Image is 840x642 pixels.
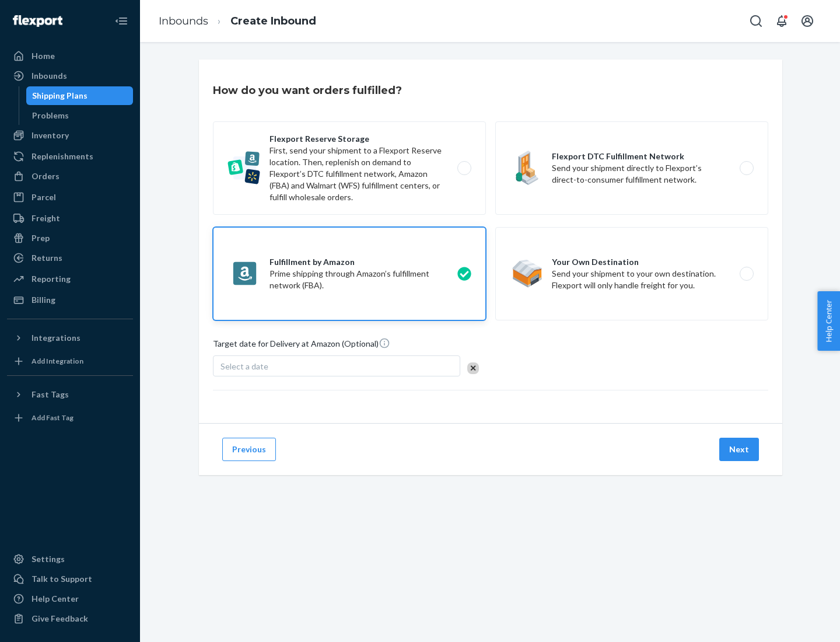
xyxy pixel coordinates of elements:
[7,67,133,85] a: Inbounds
[32,110,69,121] div: Problems
[7,291,133,309] a: Billing
[7,229,133,247] a: Prep
[110,9,133,33] button: Close Navigation
[32,573,92,585] div: Talk to Support
[32,70,67,82] div: Inbounds
[159,15,208,27] a: Inbounds
[744,9,768,33] button: Open Search Box
[7,385,133,404] button: Fast Tags
[7,126,133,145] a: Inventory
[817,291,840,351] button: Help Center
[213,337,390,354] span: Target date for Delivery at Amazon (Optional)
[32,273,71,285] div: Reporting
[32,553,65,565] div: Settings
[7,352,133,371] a: Add Integration
[32,613,88,624] div: Give Feedback
[7,167,133,186] a: Orders
[7,47,133,65] a: Home
[7,329,133,347] button: Integrations
[7,188,133,207] a: Parcel
[7,409,133,427] a: Add Fast Tag
[32,356,83,366] div: Add Integration
[230,15,316,27] a: Create Inbound
[32,90,87,102] div: Shipping Plans
[149,4,325,39] ol: breadcrumbs
[26,106,134,125] a: Problems
[213,83,402,98] h3: How do you want orders fulfilled?
[32,294,55,306] div: Billing
[32,252,62,264] div: Returns
[7,609,133,628] button: Give Feedback
[796,9,819,33] button: Open account menu
[13,15,62,27] img: Flexport logo
[32,151,93,162] div: Replenishments
[32,389,69,400] div: Fast Tags
[7,147,133,166] a: Replenishments
[7,550,133,568] a: Settings
[32,212,60,224] div: Freight
[26,86,134,105] a: Shipping Plans
[7,249,133,267] a: Returns
[7,270,133,288] a: Reporting
[719,438,759,461] button: Next
[32,332,80,344] div: Integrations
[32,170,60,182] div: Orders
[32,50,55,62] div: Home
[222,438,276,461] button: Previous
[32,130,69,141] div: Inventory
[770,9,793,33] button: Open notifications
[32,191,56,203] div: Parcel
[7,570,133,588] a: Talk to Support
[7,589,133,608] a: Help Center
[32,593,79,605] div: Help Center
[220,361,268,371] span: Select a date
[32,413,73,423] div: Add Fast Tag
[32,232,50,244] div: Prep
[7,209,133,228] a: Freight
